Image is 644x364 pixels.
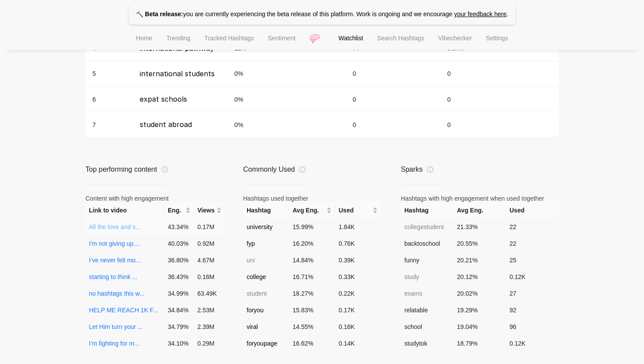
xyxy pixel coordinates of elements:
[234,121,243,128] span: 0 %
[89,240,140,247] a: I'm not giving up....
[457,323,478,330] span: 19.04 %
[234,70,243,77] span: 0 %
[247,340,277,347] span: foryoupage
[486,35,508,42] span: Settings
[198,273,215,280] span: 0.16M
[339,273,355,280] span: 0.33K
[339,257,355,264] span: 0.39K
[506,202,559,219] th: Used
[198,223,215,230] span: 0.17M
[353,70,356,77] span: 0
[510,257,517,264] span: 25
[401,269,453,285] td: study
[401,166,445,173] div: Sparks
[89,307,158,314] a: HELP ME REACH 1K F...
[247,323,258,330] span: viral
[85,202,164,219] th: Link to video
[339,35,363,42] span: Watchlist
[438,35,472,42] span: Vibechecker
[198,340,215,347] span: 0.29M
[247,307,264,314] span: foryou
[293,323,314,330] span: 14.55 %
[353,96,356,103] span: 0
[129,4,515,25] p: you are currently experiencing the beta release of this platform. Work is ongoing and we encourage .
[168,323,189,330] span: 34.79 %
[401,202,453,219] th: Hashtag
[289,202,335,219] th: Avg Eng.
[447,70,451,77] span: 0
[164,202,194,219] th: Eng.
[457,240,478,247] span: 20.55 %
[247,290,267,297] span: student
[89,223,141,230] a: All the love and s...
[457,257,478,264] span: 20.21 %
[457,340,478,347] span: 18.79 %
[85,166,168,173] div: Top performing content
[401,285,453,302] td: exams
[457,307,478,314] span: 19.29 %
[339,323,355,330] span: 0.16K
[162,166,168,173] span: info-circle
[168,273,189,280] span: 36.43 %
[457,290,478,297] span: 20.02 %
[339,340,355,347] span: 0.14K
[140,95,187,103] span: expat schools
[339,240,355,247] span: 0.76K
[510,240,517,247] span: 22
[168,240,189,247] span: 40.03 %
[293,340,314,347] span: 16.62 %
[140,120,192,129] span: student abroad
[243,166,305,173] div: Commonly Used
[447,121,451,128] span: 0
[510,223,517,230] span: 22
[85,195,223,202] div: Content with high engagement
[401,318,453,335] td: school
[335,202,381,219] th: Used
[198,290,217,297] span: 63.49K
[85,87,133,112] td: 6
[293,307,314,314] span: 15.83 %
[299,166,305,173] span: info-circle
[510,340,526,347] span: 0.12K
[243,195,381,202] div: Hashtags used together
[401,219,453,235] td: collegestudent
[427,166,433,173] span: info-circle
[339,307,355,314] span: 0.17K
[401,335,453,352] td: studytok
[510,307,517,314] span: 92
[168,257,189,264] span: 36.80 %
[204,35,254,42] span: Tracked Hashtags
[401,302,453,318] td: relatable
[339,223,355,230] span: 1.84K
[293,205,325,215] span: Avg Eng.
[247,273,266,280] span: college
[293,257,314,264] span: 14.84 %
[293,240,314,247] span: 16.20 %
[166,35,191,42] span: Trending
[510,273,526,280] span: 0.12K
[377,35,424,42] span: Search Hashtags
[243,202,289,219] th: Hashtag
[198,240,215,247] span: 0.92M
[194,202,224,219] th: Views
[457,223,478,230] span: 21.33 %
[447,96,451,103] span: 0
[268,35,296,42] span: Sentiment
[136,11,183,18] strong: 🔨 Beta release:
[510,290,517,297] span: 27
[339,290,355,297] span: 0.22K
[168,340,189,347] span: 34.10 %
[510,323,517,330] span: 96
[168,223,189,230] span: 43.34 %
[85,61,133,87] td: 5
[140,69,215,78] span: international students
[168,205,184,215] span: Eng.
[136,35,152,42] span: Home
[339,205,371,215] span: Used
[453,202,506,219] th: Avg Eng.
[168,307,189,314] span: 34.84 %
[401,195,559,202] div: Hashtags with high engagement when used together
[198,205,215,215] span: Views
[198,307,215,314] span: 2.53M
[454,11,506,18] a: your feedback here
